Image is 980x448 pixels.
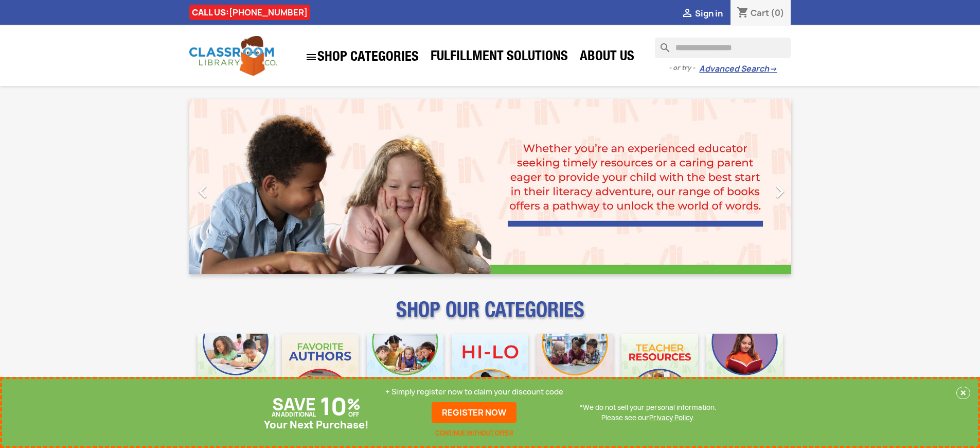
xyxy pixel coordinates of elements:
a:  Sign in [681,8,723,19]
img: Classroom Library Company [189,36,277,76]
i: shopping_cart [737,7,749,20]
i:  [681,8,693,20]
img: CLC_Teacher_Resources_Mobile.jpg [621,334,698,410]
i:  [305,51,317,63]
span: - or try - [669,63,699,73]
span: → [769,64,777,74]
input: Search [655,38,791,58]
a: SHOP CATEGORIES [300,46,424,68]
i:  [767,179,793,204]
ul: Carousel container [189,99,791,274]
a: [PHONE_NUMBER] [229,7,308,18]
img: CLC_Dyslexia_Mobile.jpg [706,334,783,410]
a: Fulfillment Solutions [425,47,573,68]
img: CLC_Favorite_Authors_Mobile.jpg [282,334,359,410]
img: CLC_HiLo_Mobile.jpg [452,334,528,410]
span: (0) [771,7,785,19]
span: Cart [751,7,769,19]
a: About Us [575,47,639,68]
a: Advanced Search→ [699,64,777,74]
a: Next [701,99,791,274]
img: CLC_Phonics_And_Decodables_Mobile.jpg [367,334,443,410]
p: SHOP OUR CATEGORIES [189,307,791,325]
img: CLC_Bulk_Mobile.jpg [198,334,274,410]
span: Sign in [695,8,723,19]
i: search [655,38,667,50]
img: CLC_Fiction_Nonfiction_Mobile.jpg [537,334,613,410]
a: Previous [189,99,280,274]
div: CALL US: [189,5,310,20]
i:  [190,179,216,204]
